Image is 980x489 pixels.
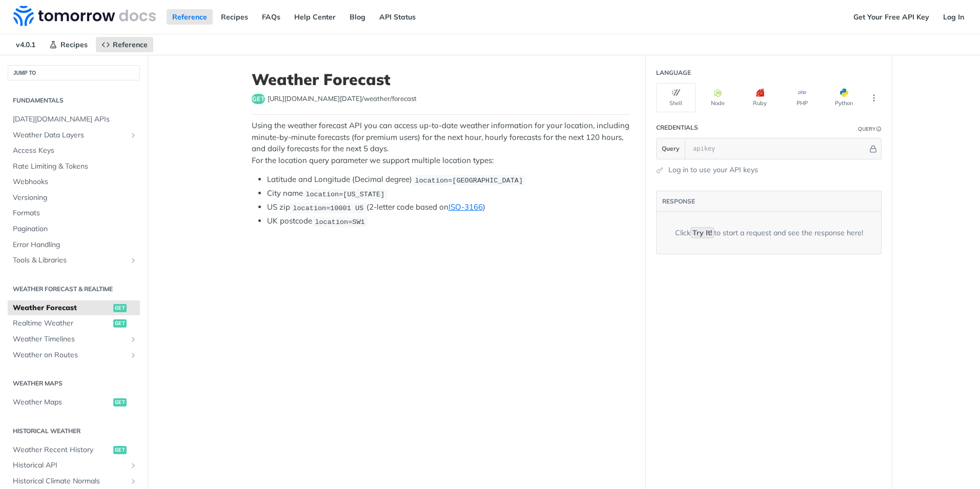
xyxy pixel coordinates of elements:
[129,461,137,470] button: Show subpages for Historical API
[698,83,738,112] button: Node
[8,237,140,253] a: Error Handling
[869,93,879,103] svg: More ellipsis
[13,114,137,125] span: [DATE][DOMAIN_NAME] APIs
[8,379,140,388] h2: Weather Maps
[44,37,93,52] a: Recipes
[656,83,696,112] button: Shell
[868,144,879,154] button: Hide
[167,9,213,25] a: Reference
[876,127,882,132] i: Information
[13,161,137,172] span: Rate Limiting & Tokens
[129,256,137,264] button: Show subpages for Tools & Libraries
[656,123,698,132] div: Credentials
[662,196,696,207] button: RESPONSE
[8,458,140,473] a: Historical APIShow subpages for Historical API
[129,351,137,359] button: Show subpages for Weather on Routes
[374,9,421,25] a: API Status
[60,40,88,49] span: Recipes
[668,165,758,175] a: Log in to use your API keys
[215,9,254,25] a: Recipes
[8,143,140,158] a: Access Keys
[113,304,127,312] span: get
[690,227,714,238] code: Try It!
[8,442,140,458] a: Weather Recent Historyget
[252,70,630,89] h1: Weather Forecast
[113,446,127,454] span: get
[129,477,137,485] button: Show subpages for Historical Climate Normals
[8,300,140,316] a: Weather Forecastget
[13,130,127,140] span: Weather Data Layers
[8,112,140,127] a: [DATE][DOMAIN_NAME] APIs
[412,175,525,186] code: location=[GEOGRAPHIC_DATA]
[13,224,137,234] span: Pagination
[8,174,140,190] a: Webhooks
[13,350,127,360] span: Weather on Routes
[13,240,137,250] span: Error Handling
[129,335,137,343] button: Show subpages for Weather Timelines
[13,318,111,329] span: Realtime Weather
[8,206,140,221] a: Formats
[290,203,366,213] code: location=10001 US
[10,37,41,52] span: v4.0.1
[657,138,685,159] button: Query
[13,476,127,486] span: Historical Climate Normals
[344,9,371,25] a: Blog
[267,215,630,227] li: UK postcode
[13,177,137,187] span: Webhooks
[448,202,483,212] a: ISO-3166
[13,445,111,455] span: Weather Recent History
[129,131,137,139] button: Show subpages for Weather Data Layers
[289,9,341,25] a: Help Center
[656,68,691,77] div: Language
[252,120,630,166] p: Using the weather forecast API you can access up-to-date weather information for your location, i...
[268,94,417,104] span: https://api.tomorrow.io/v4/weather/forecast
[13,255,127,266] span: Tools & Libraries
[13,193,137,203] span: Versioning
[13,397,111,407] span: Weather Maps
[113,40,148,49] span: Reference
[675,228,863,238] div: Click to start a request and see the response here!
[8,159,140,174] a: Rate Limiting & Tokens
[13,303,111,313] span: Weather Forecast
[113,398,127,406] span: get
[688,138,868,159] input: apikey
[8,332,140,347] a: Weather TimelinesShow subpages for Weather Timelines
[848,9,935,25] a: Get Your Free API Key
[937,9,970,25] a: Log In
[8,474,140,489] a: Historical Climate NormalsShow subpages for Historical Climate Normals
[267,201,630,213] li: US zip (2-letter code based on )
[312,217,367,227] code: location=SW1
[96,37,153,52] a: Reference
[13,6,156,26] img: Tomorrow.io Weather API Docs
[303,189,387,199] code: location=[US_STATE]
[8,96,140,105] h2: Fundamentals
[8,65,140,80] button: JUMP TO
[858,125,875,133] div: Query
[662,144,680,153] span: Query
[8,128,140,143] a: Weather Data LayersShow subpages for Weather Data Layers
[256,9,286,25] a: FAQs
[113,319,127,328] span: get
[8,426,140,436] h2: Historical Weather
[782,83,822,112] button: PHP
[866,90,882,106] button: More Languages
[13,460,127,471] span: Historical API
[13,208,137,218] span: Formats
[8,284,140,294] h2: Weather Forecast & realtime
[858,125,882,133] div: QueryInformation
[267,174,630,186] li: Latitude and Longitude (Decimal degree)
[8,348,140,363] a: Weather on RoutesShow subpages for Weather on Routes
[8,190,140,206] a: Versioning
[740,83,780,112] button: Ruby
[267,188,630,199] li: City name
[824,83,864,112] button: Python
[13,334,127,344] span: Weather Timelines
[8,253,140,268] a: Tools & LibrariesShow subpages for Tools & Libraries
[8,221,140,237] a: Pagination
[13,146,137,156] span: Access Keys
[8,316,140,331] a: Realtime Weatherget
[252,94,265,104] span: get
[8,395,140,410] a: Weather Mapsget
